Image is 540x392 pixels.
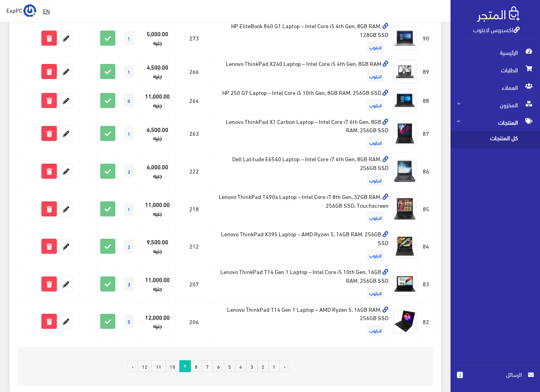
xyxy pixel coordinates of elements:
[457,372,463,378] span: 2
[213,228,391,265] td: Lenovo ThinkPad X395 Laptop – AMD Ryzen 5, 16GB RAM, 256GB SSD
[419,265,433,303] td: 83
[213,115,391,153] td: Lenovo ThinkPad X1 Carbon Laptop – Intel Core i7 6th Gen, 8GB RAM, 256GB SSD
[175,115,214,153] td: 263
[213,265,391,303] td: Lenovo ThinkPad T14 Gen 1 Laptop – Intel Core i5 10th Gen, 16GB RAM, 256GB SSD
[419,57,433,86] td: 89
[140,153,175,190] td: 6,000.00 جنيه
[257,360,269,372] a: 2
[124,31,134,45] span: 1
[213,57,391,86] td: Lenovo ThinkPad X240 Laptop – Intel Core i5 4th Gen, 8GB RAM
[124,239,134,253] span: 2
[40,4,53,18] a: EN
[457,44,534,61] span: الرئيسية
[140,86,175,115] td: 11,000.00 جنيه
[23,4,36,17] img: ...
[419,153,433,190] td: 86
[175,57,214,86] td: 266
[246,360,258,372] a: 3
[393,26,417,50] img: hp-elitebook-840-g1-laptop-intel-core-i5-4th-gen-8gb-ram-128gb-ssd.jpg
[469,370,522,379] span: الرسائل
[175,86,214,115] td: 264
[213,190,391,228] td: Lenovo ThinkPad T490s Laptop – Intel Core i7 8th Gen, 32GB RAM, 256GB SSD, Touchscreen
[419,19,433,57] td: 90
[213,360,224,372] a: 6
[451,131,540,149] a: كل المنتجات
[367,324,384,336] span: لابتوب
[124,127,134,140] span: 1
[235,360,247,372] a: 4
[419,115,433,153] td: 87
[367,249,384,261] span: لابتوب
[393,60,417,83] img: lenovo-thinkpad-x240-laptop-intel-core-i5-4th-gen-8gb-ram.jpg
[140,19,175,57] td: 5,000.00 جنيه
[393,89,417,112] img: hp-250-g7-laptop-intel-core-i5-10th-gen-8gb-ram-256gb-ssd.jpg
[457,131,517,149] span: كل المنتجات
[419,86,433,115] td: 88
[140,115,175,153] td: 6,500.00 جنيه
[451,114,540,131] a: المنتجات
[213,19,391,57] td: HP EliteBook 840 G1 Laptop – Intel Core i5 4th Gen, 8GB RAM, 128GB SSD
[138,360,152,372] a: 12
[419,228,433,265] td: 84
[213,303,391,340] td: Lenovo ThinkPad T14 Gen 1 Laptop – AMD Ryzen 5, 16GB RAM, 256GB SSD
[213,86,391,115] td: HP 250 G7 Laptop – Intel Core i5 10th Gen, 8GB RAM, 256GB SSD
[457,114,534,131] span: المنتجات
[393,309,417,333] img: lenovo-thinkpad-t14-gen-1-laptop-amd-ryzen-5-16gb-ram-256gb-ssd.jpg
[367,211,384,223] span: لابتوب
[268,360,280,372] a: 1
[367,41,384,53] span: لابتوب
[419,190,433,228] td: 85
[175,265,214,303] td: 207
[419,303,433,340] td: 82
[393,122,417,145] img: lenovo-thinkpad-x1-carbon-laptop-intel-core-i7-6th-gen-8gb-ram-256gb-ssd.jpg
[179,360,191,371] span: 9
[175,153,214,190] td: 222
[457,79,534,96] span: العملاء
[124,65,134,78] span: 1
[124,277,134,291] span: 3
[367,70,384,82] span: لابتوب
[175,303,214,340] td: 206
[367,174,384,186] span: لابتوب
[124,202,134,216] span: 1
[367,136,384,148] span: لابتوب
[393,159,417,183] img: dell-latitude-e6540-laptop-intel-core-i7-4th-gen-8gb-ram-256gb-ssd.jpg
[140,265,175,303] td: 11,000.00 جنيه
[451,61,540,79] a: الطلبات
[457,96,534,114] span: المخزون
[165,360,180,372] a: 10
[213,153,391,190] td: Dell Latitude E6540 Laptop – Intel Core i7 4th Gen, 8GB RAM, 256GB SSD
[224,360,235,372] a: 5
[457,370,534,387] a: 2 الرسائل
[6,5,22,15] span: ExpPC
[451,96,540,114] a: المخزون
[152,360,166,372] a: 11
[202,360,213,372] a: 7
[367,287,384,299] span: لابتوب
[451,44,540,61] a: الرئيسية
[140,57,175,86] td: 4,500.00 جنيه
[140,303,175,340] td: 12,000.00 جنيه
[393,234,417,258] img: lenovo-thinkpad-x395-laptop-amd-ryzen-5-16gb-ram-256gb-ssd.jpg
[175,190,214,228] td: 218
[140,190,175,228] td: 11,000.00 جنيه
[140,228,175,265] td: 9,500.00 جنيه
[393,197,417,221] img: lenovo-thinkpad-t490s-laptop-intel-core-i7-8th-gen-32gb-ram-256gb-ssd-touchscreen.jpg
[128,360,138,372] a: التالي »
[175,228,214,265] td: 212
[473,23,520,35] a: اكسبريس لابتوب
[124,315,134,328] span: 5
[124,94,134,107] span: 0
[43,6,50,16] u: EN
[6,4,36,17] a: ... ExpPC
[280,360,290,372] a: « السابق
[393,272,417,296] img: lenovo-thinkpad-t14-gen-1-laptop-intel-core-i5-10th-gen-16gb-ram-256gb-ssd.jpg
[477,6,520,22] img: .
[457,61,534,79] span: الطلبات
[367,99,384,111] span: لابتوب
[10,338,40,368] iframe: Drift Widget Chat Controller
[124,164,134,178] span: 2
[175,19,214,57] td: 273
[190,360,202,372] a: 8
[451,79,540,96] a: العملاء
